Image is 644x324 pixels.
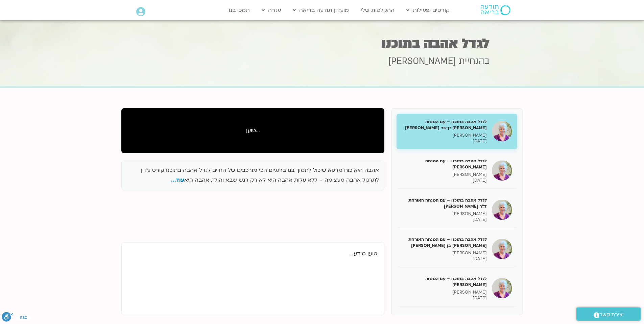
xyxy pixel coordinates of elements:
[402,250,487,256] p: [PERSON_NAME]
[481,5,510,15] img: תודעה בריאה
[492,200,512,220] img: לגדל אהבה בתוכנו – עם המנחה האורחת ד"ר נועה אלבלדה
[171,176,184,184] span: עוד...
[402,276,487,288] h5: לגדל אהבה בתוכנו – עם המנחה [PERSON_NAME]
[402,158,487,170] h5: לגדל אהבה בתוכנו – עם המנחה [PERSON_NAME]
[492,239,512,259] img: לגדל אהבה בתוכנו – עם המנחה האורחת שאנייה כהן בן חיים
[402,256,487,262] p: [DATE]
[576,307,641,321] a: יצירת קשר
[402,178,487,183] p: [DATE]
[402,172,487,178] p: [PERSON_NAME]
[155,37,490,50] h1: לגדל אהבה בתוכנו
[492,121,512,141] img: לגדל אהבה בתוכנו – עם המנחה האורחת צילה זן-בר צור
[492,160,512,181] img: לגדל אהבה בתוכנו – עם המנחה האורח ענבר בר קמה
[128,249,377,258] p: טוען מידע...
[402,197,487,209] h5: לגדל אהבה בתוכנו – עם המנחה האורחת ד"ר [PERSON_NAME]
[459,55,490,67] span: בהנחיית
[402,138,487,144] p: [DATE]
[402,236,487,249] h5: לגדל אהבה בתוכנו – עם המנחה האורחת [PERSON_NAME] בן [PERSON_NAME]
[402,211,487,217] p: [PERSON_NAME]
[402,217,487,223] p: [DATE]
[289,4,352,17] a: מועדון תודעה בריאה
[599,310,624,319] span: יצירת קשר
[258,4,284,17] a: עזרה
[402,290,487,295] p: [PERSON_NAME]
[403,4,453,17] a: קורסים ופעילות
[402,295,487,301] p: [DATE]
[402,119,487,131] h5: לגדל אהבה בתוכנו – עם המנחה [PERSON_NAME] זן-בר [PERSON_NAME]
[225,4,253,17] a: תמכו בנו
[402,133,487,138] p: [PERSON_NAME]
[127,165,379,185] p: אהבה היא כוח מרפא שיכול לתמוך בנו ברגעים הכי מורכבים של החיים לגדל אהבה בתוכנו קורס עדין לתרגול א...
[492,278,512,298] img: לגדל אהבה בתוכנו – עם המנחה האורח בן קמינסקי
[357,4,398,17] a: ההקלטות שלי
